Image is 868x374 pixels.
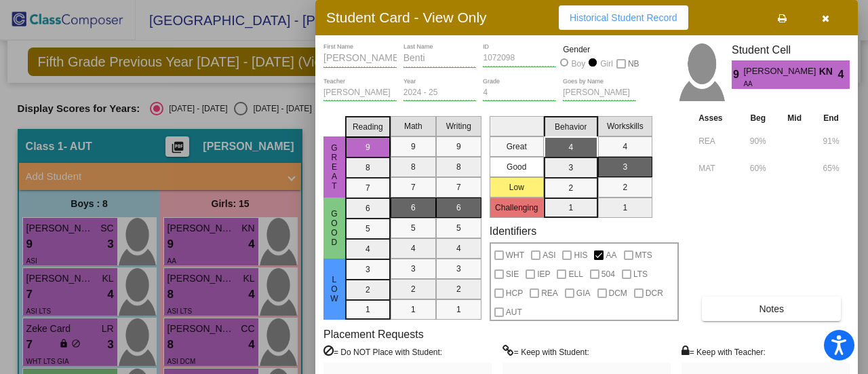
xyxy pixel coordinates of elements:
[695,111,739,126] th: Asses
[568,266,583,282] span: ELL
[819,64,838,79] span: KN
[483,54,556,63] input: Enter ID
[606,247,616,263] span: AA
[576,285,591,301] span: GIA
[506,247,524,263] span: WHT
[563,88,636,98] input: goes by name
[759,303,784,314] span: Notes
[609,285,627,301] span: DCM
[490,225,536,238] label: Identifiers
[506,285,523,301] span: HCP
[542,247,555,263] span: ASI
[743,64,818,79] span: [PERSON_NAME]
[559,5,688,30] button: Historical Student Record
[776,111,812,126] th: Mid
[326,9,487,26] h3: Student Card - View Only
[698,131,736,151] input: assessment
[646,285,663,301] span: DCR
[502,345,589,358] label: = Keep with Student:
[328,143,340,191] span: Great
[570,12,677,23] span: Historical Student Record
[743,79,809,89] span: AA
[328,275,340,303] span: Low
[403,88,477,98] input: year
[698,158,736,179] input: assessment
[732,43,850,56] h3: Student Cell
[541,285,558,301] span: REA
[628,56,639,72] span: NB
[635,247,652,263] span: MTS
[601,266,615,282] span: 504
[732,67,743,83] span: 9
[812,111,850,126] th: End
[702,297,841,321] button: Notes
[682,345,766,358] label: = Keep with Teacher:
[571,58,586,70] div: Boy
[563,43,636,56] mat-label: Gender
[323,88,397,98] input: teacher
[537,266,550,282] span: IEP
[599,58,613,70] div: Girl
[323,328,424,341] label: Placement Requests
[506,304,522,320] span: AUT
[483,88,556,98] input: grade
[838,67,850,83] span: 4
[506,266,519,282] span: SIE
[574,247,587,263] span: HIS
[633,266,648,282] span: LTS
[739,111,776,126] th: Beg
[328,209,340,247] span: Good
[323,345,442,358] label: = Do NOT Place with Student:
